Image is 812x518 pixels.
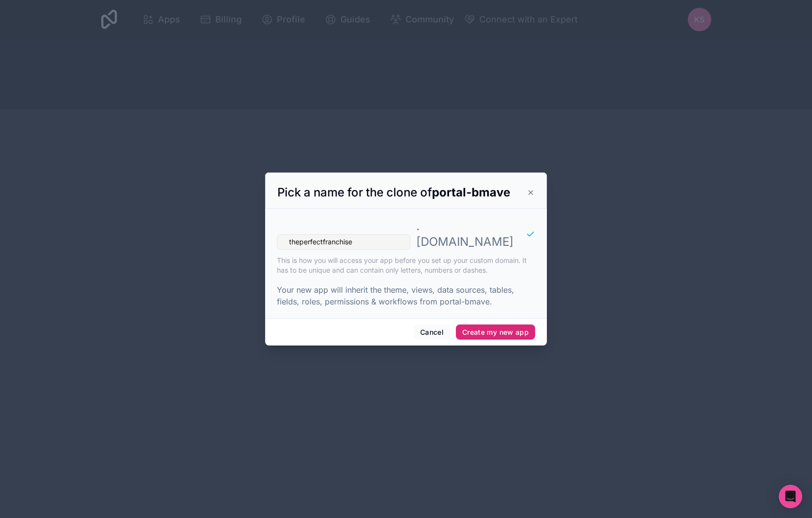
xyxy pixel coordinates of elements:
[414,324,450,340] button: Cancel
[456,324,535,340] button: Create my new app
[779,485,802,508] div: Open Intercom Messenger
[277,185,510,199] span: Pick a name for the clone of
[277,256,535,275] p: This is how you will access your app before you set up your custom domain. It has to be unique an...
[277,234,410,250] input: app
[432,185,510,199] strong: portal-bmave
[277,284,535,307] p: Your new app will inherit the theme, views, data sources, tables, fields, roles, permissions & wo...
[416,218,514,250] p: . [DOMAIN_NAME]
